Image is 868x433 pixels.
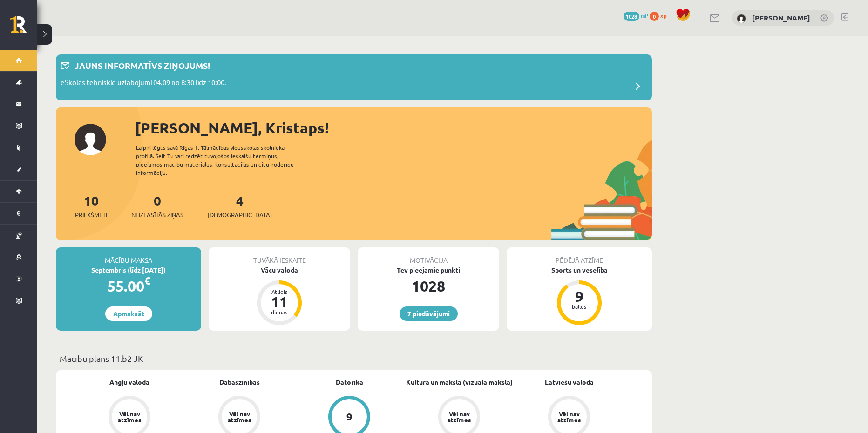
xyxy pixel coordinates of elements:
div: [PERSON_NAME], Kristaps! [135,117,652,139]
a: Angļu valoda [109,377,149,387]
a: 1028 mP [624,12,648,19]
p: Jauns informatīvs ziņojums! [75,59,210,72]
div: 55.00 [56,275,201,297]
div: Atlicis [265,289,293,294]
a: 0 xp [650,12,671,19]
div: 9 [565,289,593,304]
span: [DEMOGRAPHIC_DATA] [208,210,272,220]
span: 1028 [624,12,639,21]
div: Motivācija [358,247,499,265]
div: 11 [265,294,293,309]
div: 9 [346,412,353,422]
div: Vēl nav atzīmes [556,411,582,423]
div: Septembris (līdz [DATE]) [56,265,201,275]
span: xp [660,12,666,19]
span: mP [641,12,648,19]
div: Vēl nav atzīmes [446,411,472,423]
a: Dabaszinības [219,377,260,387]
div: balles [565,304,593,309]
a: [PERSON_NAME] [752,13,810,22]
span: € [144,274,150,287]
div: Laipni lūgts savā Rīgas 1. Tālmācības vidusskolas skolnieka profilā. Šeit Tu vari redzēt tuvojošo... [136,143,310,177]
span: Priekšmeti [75,210,107,220]
a: Sports un veselība 9 balles [507,265,652,326]
div: Tuvākā ieskaite [209,247,350,265]
div: Vācu valoda [209,265,350,275]
div: Vēl nav atzīmes [226,411,252,423]
div: Pēdējā atzīme [507,247,652,265]
a: 10Priekšmeti [75,192,107,220]
div: Vēl nav atzīmes [116,411,142,423]
a: Jauns informatīvs ziņojums! eSkolas tehniskie uzlabojumi 04.09 no 8:30 līdz 10:00. [61,59,647,96]
a: 4[DEMOGRAPHIC_DATA] [208,192,272,220]
div: 1028 [358,275,499,297]
a: Rīgas 1. Tālmācības vidusskola [10,16,37,40]
a: Datorika [336,377,363,387]
span: Neizlasītās ziņas [131,210,183,220]
div: Mācību maksa [56,247,201,265]
a: Kultūra un māksla (vizuālā māksla) [406,377,513,387]
span: 0 [650,12,659,21]
a: Vācu valoda Atlicis 11 dienas [209,265,350,326]
p: Mācību plāns 11.b2 JK [60,352,648,365]
a: Apmaksāt [105,306,152,321]
div: dienas [265,309,293,315]
p: eSkolas tehniskie uzlabojumi 04.09 no 8:30 līdz 10:00. [61,77,226,90]
a: 7 piedāvājumi [400,306,458,321]
div: Sports un veselība [507,265,652,275]
a: 0Neizlasītās ziņas [131,192,183,220]
div: Tev pieejamie punkti [358,265,499,275]
img: Kristaps Lukass [737,14,746,23]
a: Latviešu valoda [545,377,594,387]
